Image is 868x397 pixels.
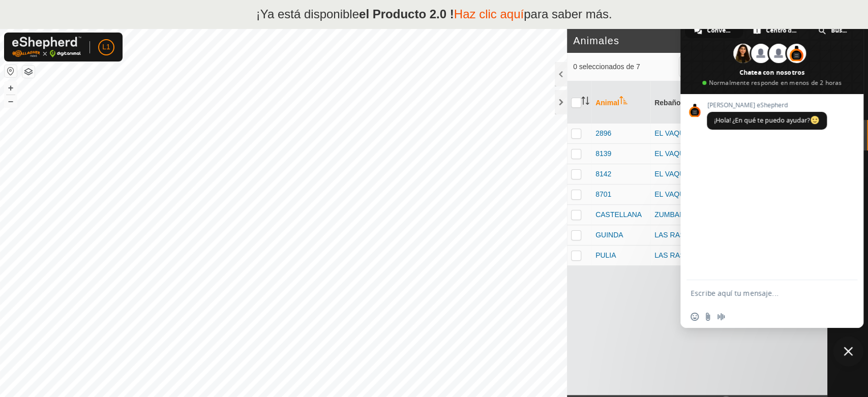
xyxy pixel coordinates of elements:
[595,170,611,178] font: 8142
[102,43,110,51] font: L1
[595,251,616,259] font: PULIA
[454,7,524,21] a: Haz clic aquí
[595,149,611,158] font: 8139
[654,231,684,239] font: LAS RAS
[654,170,700,178] font: EL VAQUERIL
[595,231,623,239] font: GUINDA
[704,313,712,321] span: Enviar un archivo
[595,190,611,198] font: 8701
[12,37,81,57] img: Logotipo de Gallagher
[707,23,733,38] span: Conversación
[744,23,808,38] div: Centro de ayuda
[691,289,831,298] textarea: Escribe aquí tu mensaje...
[256,7,260,21] font: ¡
[654,99,680,107] font: Rebaño
[685,23,743,38] div: Conversación
[8,82,14,93] font: +
[654,210,695,219] font: ZUMBANDO
[595,99,619,107] font: Animal
[573,63,640,71] font: 0 seleccionados de 7
[5,65,17,77] button: Restablecer Mapa
[831,23,849,38] span: Buscar en
[619,98,627,106] p-sorticon: Activar para ordenar
[5,82,17,94] button: +
[654,190,700,198] font: EL VAQUERIL
[707,102,827,109] span: [PERSON_NAME] eShepherd
[573,35,619,46] font: Animales
[524,7,612,21] font: para saber más.
[8,96,13,106] font: –
[717,313,725,321] span: Grabar mensaje de audio
[766,23,798,38] span: Centro de ayuda
[260,7,359,21] font: Ya está disponible
[833,336,863,367] div: Cerrar el chat
[581,98,589,106] p-sorticon: Activar para ordenar
[654,149,700,158] font: EL VAQUERIL
[595,210,642,219] font: CASTELLANA
[809,23,859,38] div: Buscar en
[5,95,17,107] button: –
[22,66,35,78] button: Capas del Mapa
[654,251,684,259] font: LAS RAS
[691,313,699,321] span: Insertar un emoji
[714,116,820,125] span: ¡Hola! ¿En qué te puedo ayudar?
[679,56,802,77] input: Buscar (S)
[595,129,611,137] font: 2896
[654,129,700,137] font: EL VAQUERIL
[359,7,454,21] font: el Producto 2.0 !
